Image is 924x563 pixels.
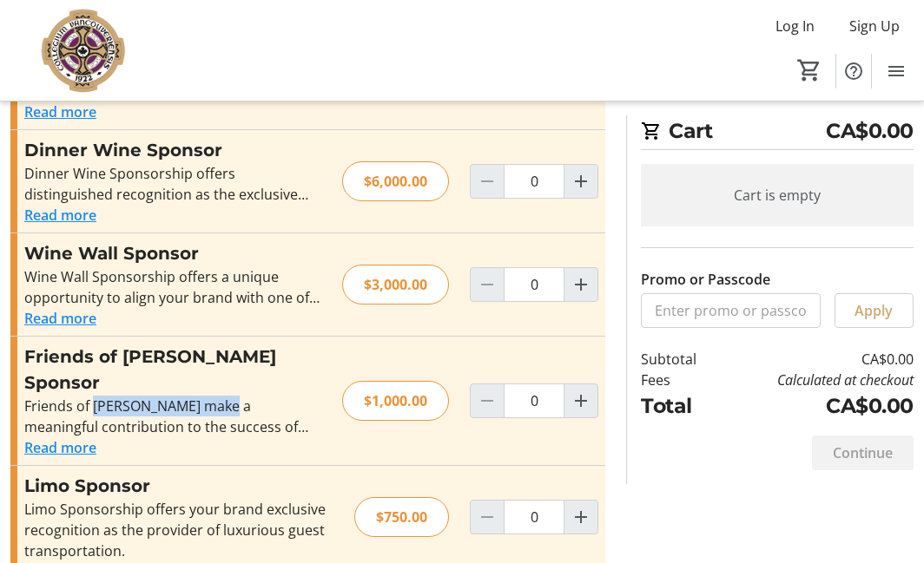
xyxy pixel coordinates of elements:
button: Menu [879,54,914,88]
td: Calculated at checkout [720,370,914,390]
div: Dinner Wine Sponsorship offers distinguished recognition as the exclusive provider of the evening... [24,163,321,205]
button: Read more [24,205,96,226]
td: CA$0.00 [720,390,914,421]
input: Enter promo or passcode [641,293,821,328]
h2: Cart [641,115,914,150]
button: Read more [24,101,96,122]
input: Friends of Finnegan Sponsor Quantity [504,383,564,418]
div: Wine Wall Sponsorship offers a unique opportunity to align your brand with one of the event’s mos... [24,266,321,308]
div: $750.00 [354,497,449,537]
button: Apply [835,293,914,328]
div: Cart is empty [641,164,914,226]
button: Increment by one [564,501,597,534]
h3: Wine Wall Sponsor [24,240,321,266]
span: Sign Up [849,16,900,36]
div: $1,000.00 [342,381,449,421]
span: Log In [775,16,815,36]
td: Total [641,390,720,421]
div: $3,000.00 [342,265,449,304]
h3: Limo Sponsor [24,473,333,499]
button: Increment by one [564,268,597,301]
h3: Friends of [PERSON_NAME] Sponsor [24,344,321,396]
button: Log In [762,12,828,40]
button: Read more [24,308,96,329]
input: Dinner Wine Sponsor Quantity [504,164,564,199]
label: Promo or Passcode [641,269,770,290]
button: Read more [24,437,96,458]
td: Fees [641,370,720,390]
td: CA$0.00 [720,349,914,370]
button: Cart [794,55,825,86]
button: Help [836,54,871,88]
span: Apply [855,300,893,321]
input: Wine Wall Sponsor Quantity [504,267,564,302]
td: Subtotal [641,349,720,370]
input: Limo Sponsor Quantity [504,500,564,534]
span: CA$0.00 [826,115,914,146]
button: Increment by one [564,165,597,198]
h3: Dinner Wine Sponsor [24,137,321,163]
div: Friends of [PERSON_NAME] make a meaningful contribution to the success of the evening while recei... [24,396,321,437]
button: Increment by one [564,384,597,417]
button: Sign Up [835,12,914,40]
div: $6,000.00 [342,161,449,201]
img: VC Parent Association's Logo [10,7,165,94]
div: Limo Sponsorship offers your brand exclusive recognition as the provider of luxurious guest trans... [24,499,333,561]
